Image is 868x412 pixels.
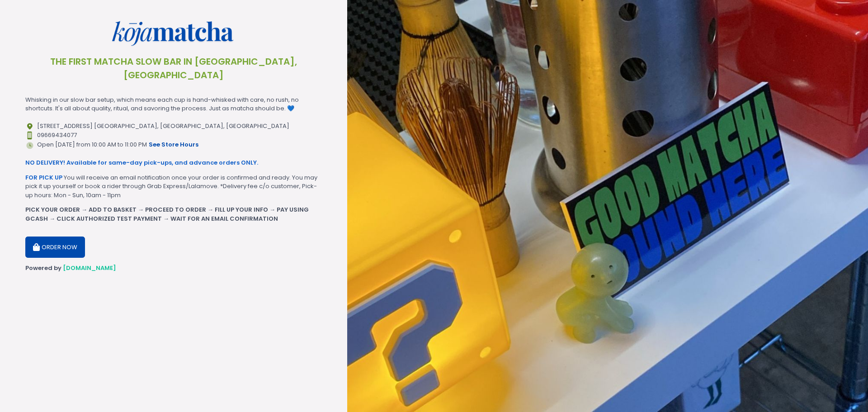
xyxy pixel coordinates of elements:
div: You will receive an email notification once your order is confirmed and ready. You may pick it up... [25,173,322,200]
div: [STREET_ADDRESS] [GEOGRAPHIC_DATA], [GEOGRAPHIC_DATA], [GEOGRAPHIC_DATA] [25,122,322,131]
div: PICK YOUR ORDER → ADD TO BASKET → PROCEED TO ORDER → FILL UP YOUR INFO → PAY USING GCASH → CLICK ... [25,205,322,223]
button: ORDER NOW [25,237,85,258]
div: Powered by [25,264,322,273]
div: Open [DATE] from 10:00 AM to 11:00 PM [25,140,322,150]
a: [DOMAIN_NAME] [63,264,116,272]
img: KŌJA MATCHA [104,14,240,47]
b: FOR PICK UP [25,173,62,182]
button: see store hours [148,140,199,150]
div: THE FIRST MATCHA SLOW BAR IN [GEOGRAPHIC_DATA], [GEOGRAPHIC_DATA] [25,47,322,90]
b: NO DELIVERY! Available for same-day pick-ups, and advance orders ONLY. [25,158,258,167]
div: 09669434077 [25,131,322,140]
div: Whisking in our slow bar setup, which means each cup is hand-whisked with care, no rush, no short... [25,95,322,113]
